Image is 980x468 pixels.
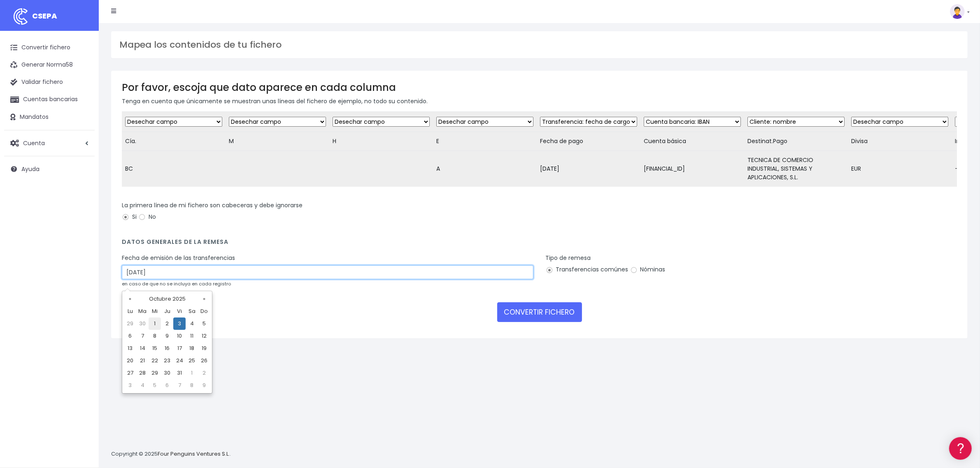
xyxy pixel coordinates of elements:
[149,342,161,354] td: 15
[8,210,156,223] a: API
[149,379,161,392] td: 5
[198,293,210,305] th: »
[173,354,186,367] td: 24
[186,379,198,392] td: 8
[8,163,156,171] div: Facturación
[640,151,744,187] td: [FINANCIAL_ID]
[433,132,537,151] td: E
[122,132,226,151] td: Cía.
[198,379,210,392] td: 9
[136,317,149,330] td: 30
[546,265,629,274] label: Transferencias comúnes
[136,305,149,317] th: Ma
[136,330,149,342] td: 7
[8,220,156,234] button: Contáctanos
[136,354,149,367] td: 21
[124,379,136,392] td: 3
[4,134,95,152] a: Cuenta
[124,354,136,367] td: 20
[113,237,158,245] a: POWERED BY ENCHANT
[21,165,40,173] span: Ayuda
[122,213,137,221] label: Si
[173,317,186,330] td: 3
[198,317,210,330] td: 5
[744,132,848,151] td: Destinat.Pago
[122,81,957,93] h3: Por favor, escoja que dato aparece en cada columna
[158,450,230,458] a: Four Penguins Ventures S.L.
[136,367,149,379] td: 28
[8,197,156,205] div: Programadores
[198,330,210,342] td: 12
[186,342,198,354] td: 18
[8,130,156,142] a: Videotutoriales
[119,39,959,50] h3: Mapea los contenidos de tu fichero
[122,254,235,262] label: Fecha de emisión de las transferencias
[950,4,965,19] img: profile
[149,305,161,317] th: Mi
[186,317,198,330] td: 4
[32,11,57,21] span: CSEPA
[640,132,744,151] td: Cuenta básica
[122,97,957,106] p: Tenga en cuenta que únicamente se muestran unas líneas del fichero de ejemplo, no todo su contenido.
[149,330,161,342] td: 8
[8,142,156,155] a: Perfiles de empresas
[537,132,640,151] td: Fecha de pago
[161,317,173,330] td: 2
[198,305,210,317] th: Do
[848,132,952,151] td: Divisa
[122,239,957,250] h4: Datos generales de la remesa
[537,151,640,187] td: [DATE]
[124,317,136,330] td: 29
[630,265,666,274] label: Nóminas
[198,354,210,367] td: 26
[124,305,136,317] th: Lu
[173,379,186,392] td: 7
[122,201,303,210] label: La primera línea de mi fichero son cabeceras y debe ignorarse
[8,91,156,99] div: Convertir ficheros
[173,330,186,342] td: 10
[186,305,198,317] th: Sa
[122,151,226,187] td: BC
[4,160,95,178] a: Ayuda
[149,354,161,367] td: 22
[136,342,149,354] td: 14
[4,39,95,56] a: Convertir fichero
[4,91,95,108] a: Cuentas bancarias
[161,342,173,354] td: 16
[198,367,210,379] td: 2
[173,305,186,317] th: Vi
[122,280,231,287] small: en caso de que no se incluya en cada registro
[161,367,173,379] td: 30
[329,132,433,151] td: H
[8,70,156,83] a: Información general
[8,57,156,65] div: Información general
[161,379,173,392] td: 6
[497,302,582,322] button: CONVERTIR FICHERO
[138,213,156,221] label: No
[10,6,31,27] img: logo
[124,293,136,305] th: «
[4,56,95,74] a: Generar Norma58
[4,74,95,91] a: Validar fichero
[8,117,156,130] a: Problemas habituales
[124,367,136,379] td: 27
[136,379,149,392] td: 4
[744,151,848,187] td: TECNICA DE COMERCIO INDUSTRIAL, SISTEMAS Y APLICACIONES, S.L.
[161,305,173,317] th: Ju
[8,104,156,117] a: Formatos
[136,293,198,305] th: Octubre 2025
[186,354,198,367] td: 25
[111,450,231,459] p: Copyright © 2025 .
[161,330,173,342] td: 9
[186,367,198,379] td: 1
[8,176,156,189] a: General
[173,367,186,379] td: 31
[173,342,186,354] td: 17
[226,132,329,151] td: M
[186,330,198,342] td: 11
[124,330,136,342] td: 6
[433,151,537,187] td: A
[546,254,591,262] label: Tipo de remesa
[149,317,161,330] td: 1
[149,367,161,379] td: 29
